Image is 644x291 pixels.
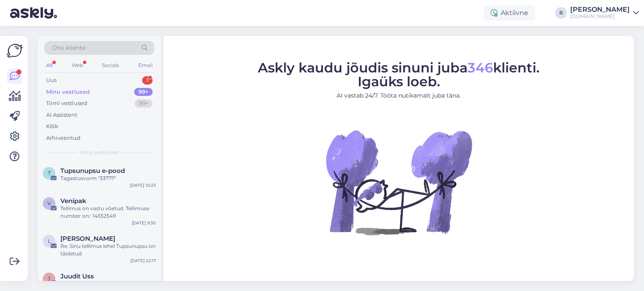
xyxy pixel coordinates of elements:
[60,273,94,280] span: Juudit Uss
[7,43,23,59] img: Askly Logo
[60,205,156,220] div: Tellimus on vastu võetud. Tellimuse number on:: 14552549
[484,5,535,21] div: Aktiivne
[48,276,50,282] span: J
[323,107,474,258] img: No Chat active
[60,235,115,242] span: Liis Vahtra-Šmutov
[142,76,153,85] div: 1
[570,6,630,13] div: [PERSON_NAME]
[130,258,156,264] div: [DATE] 22:17
[46,88,90,96] div: Minu vestlused
[46,111,77,119] div: AI Assistent
[132,220,156,226] div: [DATE] 9:30
[46,134,80,142] div: Arhiveeritud
[570,6,639,20] a: [PERSON_NAME][DOMAIN_NAME]
[134,88,153,96] div: 99+
[48,170,51,176] span: T
[60,197,86,205] span: Venipak
[80,149,118,156] span: Minu vestlused
[60,280,156,288] div: Attachment
[570,13,630,20] div: [DOMAIN_NAME]
[46,76,57,85] div: Uus
[46,99,87,108] div: Tiimi vestlused
[44,60,54,71] div: All
[137,60,154,71] div: Email
[46,122,58,131] div: Kõik
[60,167,125,175] span: Tupsunupsu e-pood
[52,44,86,52] span: Otsi kliente
[70,60,85,71] div: Web
[60,242,156,258] div: Re: Sinu tellimus lehel Tupsunupsu on täidetud
[130,182,156,188] div: [DATE] 10:23
[258,91,540,100] p: AI vastab 24/7. Tööta nutikamalt juba täna.
[467,59,493,76] span: 346
[48,238,51,244] span: L
[135,99,153,108] div: 99+
[47,200,51,206] span: V
[258,59,540,90] span: Askly kaudu jõudis sinuni juba klienti. Igaüks loeb.
[60,175,156,182] div: Tagastusvorm "33777"
[555,7,567,19] div: R
[100,60,121,71] div: Socials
